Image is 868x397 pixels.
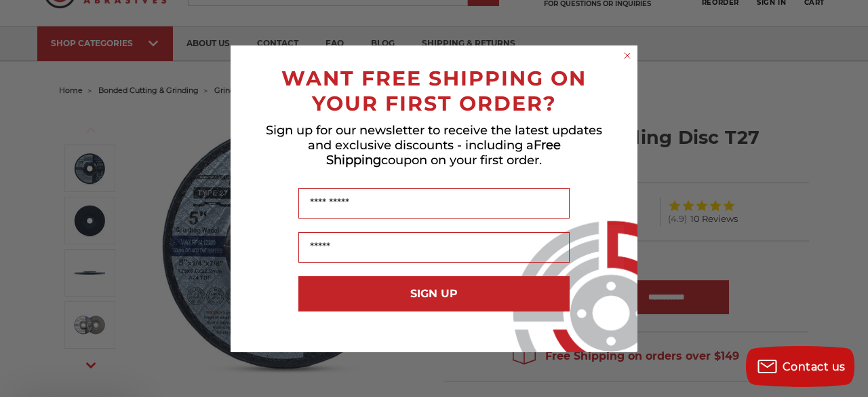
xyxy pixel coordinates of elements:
[298,232,570,263] input: Email
[620,49,634,62] button: Close dialog
[266,123,602,168] span: Sign up for our newsletter to receive the latest updates and exclusive discounts - including a co...
[746,346,854,387] button: Contact us
[783,360,846,373] span: Contact us
[298,276,570,311] button: SIGN UP
[326,138,561,168] span: Free Shipping
[281,66,587,116] span: WANT FREE SHIPPING ON YOUR FIRST ORDER?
